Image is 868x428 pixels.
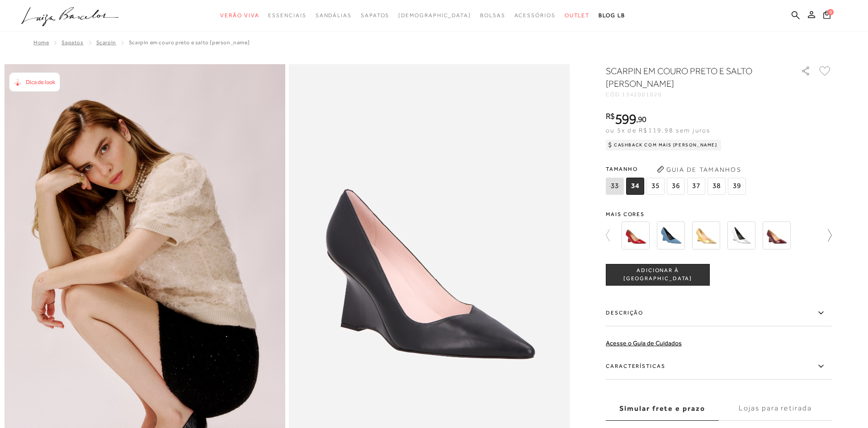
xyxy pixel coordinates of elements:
a: categoryNavScreenReaderText [268,7,306,24]
a: categoryNavScreenReaderText [220,7,259,24]
a: Home [33,39,49,46]
span: [DEMOGRAPHIC_DATA] [398,12,471,19]
h1: SCARPIN EM COURO PRETO E SALTO [PERSON_NAME] [606,65,775,90]
span: 36 [667,178,685,195]
img: SCARPIN ANABELA VERNIZ MALBEC [763,221,791,249]
span: 38 [708,178,726,195]
span: 39 [728,178,746,195]
span: SCARPIN EM COURO PRETO E SALTO [PERSON_NAME] [129,39,250,46]
span: Dica de look [26,79,55,85]
span: Sapatos [361,12,389,19]
a: BLOG LB [599,7,625,24]
div: CÓD: [606,92,787,97]
div: Cashback com Mais [PERSON_NAME] [606,140,721,151]
span: BLOG LB [599,12,625,19]
a: Acesse o Guia de Cuidados [606,339,682,347]
span: Verão Viva [220,12,259,19]
button: 0 [821,10,833,22]
a: categoryNavScreenReaderText [565,7,590,24]
a: categoryNavScreenReaderText [480,7,505,24]
span: Mais cores [606,212,832,217]
label: Descrição [606,300,832,326]
img: SCARPIN ANABELA EM JEANS ÍNDIGO [657,221,685,249]
span: Outlet [565,12,590,19]
button: ADICIONAR À [GEOGRAPHIC_DATA] [606,264,710,286]
i: R$ [606,112,615,120]
span: Bolsas [480,12,505,19]
a: categoryNavScreenReaderText [316,7,352,24]
span: ou 5x de R$119,98 sem juros [606,127,710,134]
label: Lojas para retirada [719,396,832,421]
span: 35 [646,178,665,195]
img: SCARPIN ANABELA EM METALIZADO PRATA [727,221,755,249]
label: Simular frete e prazo [606,396,719,421]
a: categoryNavScreenReaderText [361,7,389,24]
span: 1342001020 [622,91,662,98]
span: Tamanho [606,162,748,176]
a: Scarpin [96,39,116,46]
span: Acessórios [514,12,556,19]
span: ADICIONAR À [GEOGRAPHIC_DATA] [606,267,709,282]
img: SCARPIN ANABELA EM METALIZADO DOURADO [692,221,720,249]
a: SAPATOS [61,39,83,46]
a: noSubCategoriesText [398,7,471,24]
span: 34 [626,178,644,195]
span: 37 [687,178,705,195]
span: Essenciais [268,12,306,19]
span: 599 [615,111,636,127]
span: 90 [638,114,646,124]
a: categoryNavScreenReaderText [514,7,556,24]
label: Características [606,353,832,380]
img: SCARPIN ANABELA EM COURO VERNIZ VERMELHO [622,221,650,249]
span: 33 [606,178,624,195]
button: Guia de Tamanhos [654,162,744,177]
i: , [636,115,646,123]
span: Sandálias [316,12,352,19]
span: 0 [827,9,834,15]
